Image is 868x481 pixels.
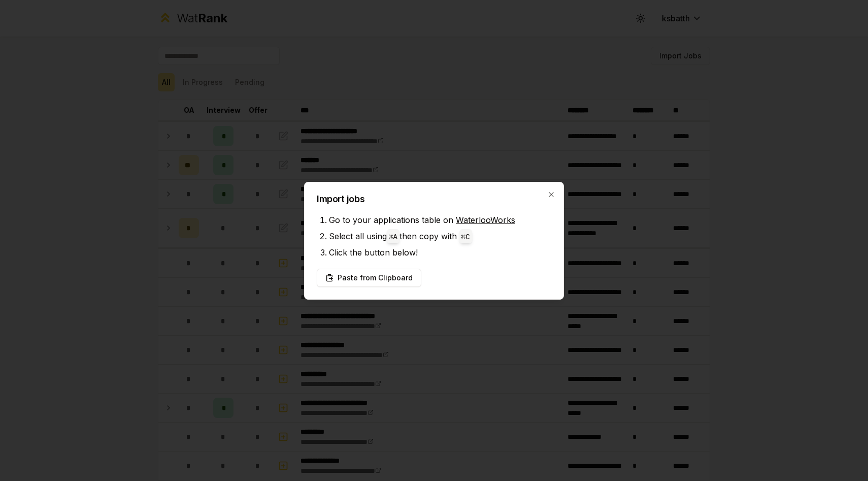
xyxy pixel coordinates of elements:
li: Go to your applications table on [329,212,551,228]
code: ⌘ A [389,233,397,241]
a: WaterlooWorks [456,215,515,225]
li: Select all using then copy with [329,228,551,244]
button: Paste from Clipboard [317,269,421,287]
code: ⌘ C [461,233,470,241]
li: Click the button below! [329,244,551,261]
h2: Import jobs [317,195,551,204]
